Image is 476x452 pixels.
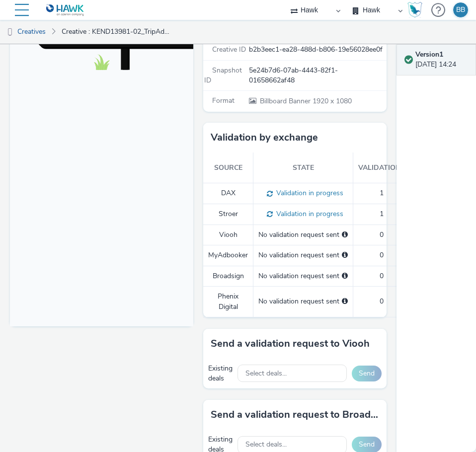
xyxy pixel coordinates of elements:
[353,152,410,183] th: Validations
[407,2,426,18] a: Hawk Academy
[211,336,370,351] h3: Send a validation request to Viooh
[249,45,386,55] div: b2b3eec1-ea28-488d-b806-19e56028ee0f
[212,45,246,54] span: Creative ID
[380,250,384,260] span: 0
[342,250,348,260] div: Please select a deal below and click on Send to send a validation request to MyAdbooker.
[415,50,468,70] div: [DATE] 14:24
[342,271,348,281] div: Please select a deal below and click on Send to send a validation request to Broadsign.
[203,225,253,245] td: Viooh
[380,297,384,306] span: 0
[203,183,253,204] td: DAX
[46,4,84,16] img: undefined Logo
[211,130,318,145] h3: Validation by exchange
[203,204,253,225] td: Stroer
[31,31,198,124] img: Advertisement preview
[260,96,313,106] span: Billboard Banner
[5,27,15,37] img: dooh
[245,370,287,378] span: Select deals...
[249,66,386,86] div: 5e24b7d6-07ab-4443-82f1-01658662af48
[258,297,348,306] div: No validation request sent
[352,366,382,381] button: Send
[273,209,343,219] span: Validation in progress
[258,250,348,260] div: No validation request sent
[208,364,233,384] div: Existing deals
[259,96,352,106] span: 1920 x 1080
[342,297,348,306] div: Please select a deal below and click on Send to send a validation request to Phenix Digital.
[203,152,253,183] th: Source
[380,209,384,219] span: 1
[212,96,235,105] span: Format
[203,287,253,317] td: Phenix Digital
[203,266,253,286] td: Broadsign
[415,50,443,59] strong: Version 1
[456,2,465,17] div: BB
[380,188,384,198] span: 1
[245,441,287,449] span: Select deals...
[380,271,384,281] span: 0
[211,407,379,422] h3: Send a validation request to Broadsign
[253,152,353,183] th: State
[380,230,384,239] span: 0
[57,20,176,44] a: Creative : KEND13981-02_TripAdvisor_Static_Display_AllSizes_r04_1920x1080
[273,188,343,198] span: Validation in progress
[204,66,242,85] span: Snapshot ID
[258,271,348,281] div: No validation request sent
[342,230,348,240] div: Please select a deal below and click on Send to send a validation request to Viooh.
[203,245,253,266] td: MyAdbooker
[407,2,422,18] img: Hawk Academy
[258,230,348,240] div: No validation request sent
